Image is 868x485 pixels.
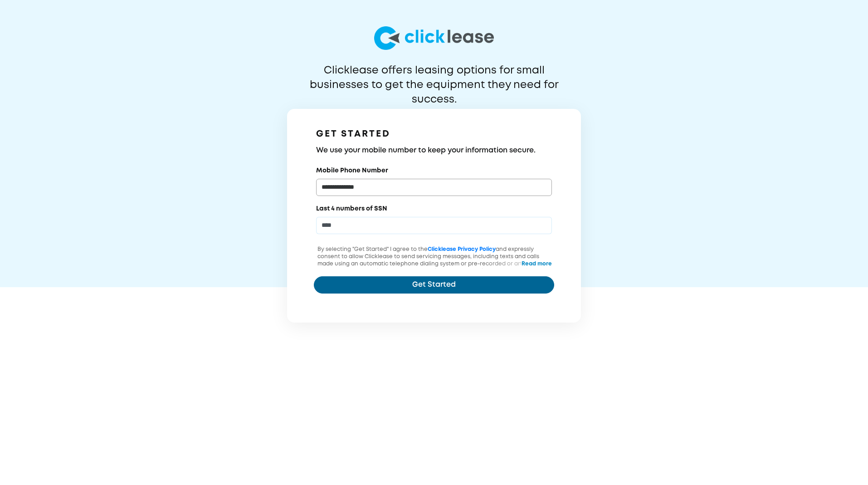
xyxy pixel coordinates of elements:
[316,127,552,142] h1: GET STARTED
[374,26,494,50] img: logo-larg
[288,64,580,93] p: Clicklease offers leasing options for small businesses to get the equipment they need for success.
[314,276,554,294] button: Get Started
[316,166,388,175] label: Mobile Phone Number
[316,204,387,213] label: Last 4 numbers of SSN
[428,247,496,252] a: Clicklease Privacy Policy
[316,145,552,156] h3: We use your mobile number to keep your information secure.
[314,246,554,289] p: By selecting "Get Started" I agree to the and expressly consent to allow Clicklease to send servi...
